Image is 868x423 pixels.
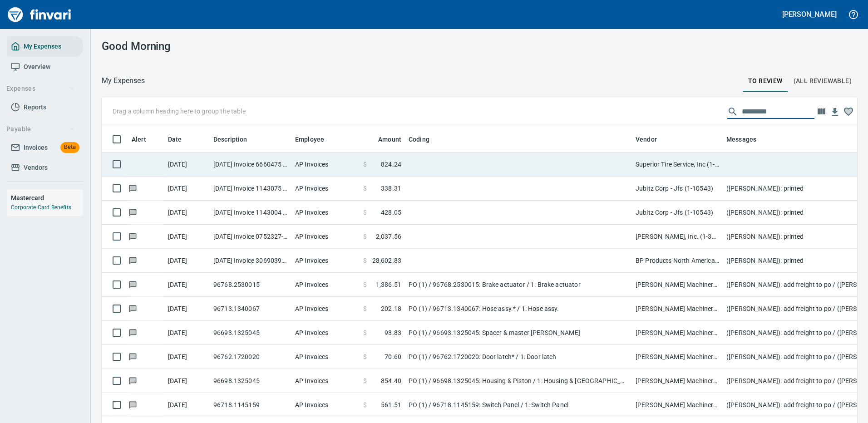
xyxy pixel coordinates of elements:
[381,184,401,193] span: 338.31
[726,134,756,145] span: Messages
[128,281,138,287] span: Has messages
[636,134,657,145] span: Vendor
[291,297,360,321] td: AP Invoices
[291,369,360,393] td: AP Invoices
[210,393,291,417] td: 96718.1145159
[24,162,48,173] span: Vendors
[210,297,291,321] td: 96713.1340067
[164,249,210,273] td: [DATE]
[128,330,138,335] span: Has messages
[102,75,145,86] p: My Expenses
[213,134,259,145] span: Description
[132,134,146,145] span: Alert
[6,83,75,94] span: Expenses
[378,134,401,145] span: Amount
[295,134,324,145] span: Employee
[210,177,291,201] td: [DATE] Invoice 1143075 from Jubitz Corp - Jfs (1-10543)
[5,4,74,25] img: Finvari
[372,256,401,265] span: 28,602.83
[363,352,367,361] span: $
[210,201,291,225] td: [DATE] Invoice 1143004 from Jubitz Corp - Jfs (1-10543)
[828,105,842,119] button: Download Table
[405,345,632,369] td: PO (1) / 96762.1720020: Door latch* / 1: Door latch
[632,201,723,225] td: Jubitz Corp - Jfs (1-10543)
[381,160,401,169] span: 824.24
[11,204,71,211] a: Corporate Card Benefits
[291,225,360,249] td: AP Invoices
[164,152,210,177] td: [DATE]
[748,75,783,87] span: To Review
[128,209,138,215] span: Has messages
[24,102,46,113] span: Reports
[7,57,83,77] a: Overview
[794,75,852,87] span: (All Reviewable)
[6,123,75,135] span: Payable
[210,345,291,369] td: 96762.1720020
[381,304,401,313] span: 202.18
[210,249,291,273] td: [DATE] Invoice 3069039647 from BP Products North America Inc. (1-39953)
[291,393,360,417] td: AP Invoices
[210,369,291,393] td: 96698.1325045
[376,232,401,241] span: 2,037.56
[632,393,723,417] td: [PERSON_NAME] Machinery Co (1-10794)
[291,321,360,345] td: AP Invoices
[381,400,401,409] span: 561.51
[132,134,158,145] span: Alert
[632,369,723,393] td: [PERSON_NAME] Machinery Co (1-10794)
[405,321,632,345] td: PO (1) / 96693.1325045: Spacer & master [PERSON_NAME]
[405,297,632,321] td: PO (1) / 96713.1340067: Hose assy.* / 1: Hose assy.
[7,97,83,118] a: Reports
[780,7,839,21] button: [PERSON_NAME]
[409,134,429,145] span: Coding
[291,273,360,297] td: AP Invoices
[168,134,182,145] span: Date
[102,40,339,53] h3: Good Morning
[128,305,138,311] span: Has messages
[632,297,723,321] td: [PERSON_NAME] Machinery Co (1-10794)
[164,321,210,345] td: [DATE]
[363,328,367,337] span: $
[210,273,291,297] td: 96768.2530015
[164,177,210,201] td: [DATE]
[128,185,138,191] span: Has messages
[405,369,632,393] td: PO (1) / 96698.1325045: Housing & Piston / 1: Housing & [GEOGRAPHIC_DATA]
[726,134,768,145] span: Messages
[363,208,367,217] span: $
[128,354,138,359] span: Has messages
[210,225,291,249] td: [DATE] Invoice 0752327-IN from [PERSON_NAME], Inc. (1-39587)
[381,376,401,385] span: 854.40
[168,134,194,145] span: Date
[164,369,210,393] td: [DATE]
[632,249,723,273] td: BP Products North America Inc. (1-39953)
[11,193,83,203] h6: Mastercard
[7,157,83,178] a: Vendors
[632,321,723,345] td: [PERSON_NAME] Machinery Co (1-10794)
[102,75,145,86] nav: breadcrumb
[164,345,210,369] td: [DATE]
[632,273,723,297] td: [PERSON_NAME] Machinery Co (1-10794)
[210,152,291,177] td: [DATE] Invoice 6660475 from Superior Tire Service, Inc (1-10991)
[128,233,138,239] span: Has messages
[363,280,367,289] span: $
[128,402,138,408] span: Has messages
[363,304,367,313] span: $
[3,80,79,97] button: Expenses
[213,134,247,145] span: Description
[366,134,401,145] span: Amount
[128,378,138,384] span: Has messages
[363,160,367,169] span: $
[164,225,210,249] td: [DATE]
[405,273,632,297] td: PO (1) / 96768.2530015: Brake actuator / 1: Brake actuator
[632,177,723,201] td: Jubitz Corp - Jfs (1-10543)
[636,134,669,145] span: Vendor
[24,41,61,52] span: My Expenses
[363,376,367,385] span: $
[291,249,360,273] td: AP Invoices
[7,138,83,158] a: InvoicesBeta
[3,121,79,138] button: Payable
[381,208,401,217] span: 428.05
[291,177,360,201] td: AP Invoices
[376,280,401,289] span: 1,386.51
[164,273,210,297] td: [DATE]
